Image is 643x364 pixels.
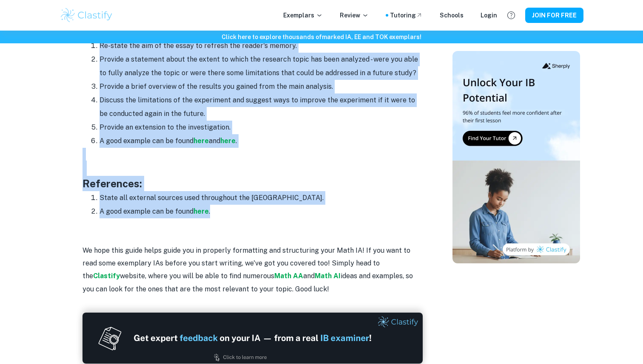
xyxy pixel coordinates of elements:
p: We hope this guide helps guide you in properly formatting and structuring your Math IA! If you wa... [83,244,423,296]
h3: References: [83,176,423,191]
a: here [193,207,209,215]
a: Tutoring [390,11,423,20]
button: JOIN FOR FREE [525,8,583,23]
img: Clastify logo [60,7,114,24]
a: Login [481,11,497,20]
a: here [220,137,236,145]
a: Math AA [274,272,303,280]
img: Ad [83,313,423,364]
a: Clastify [93,272,120,280]
p: Review [340,11,369,20]
li: State all external sources used throughout the [GEOGRAPHIC_DATA]. [100,191,423,205]
li: Discuss the limitations of the experiment and suggest ways to improve the experiment if it were t... [100,93,423,121]
li: A good example can be found . [100,205,423,218]
p: Exemplars [283,11,323,20]
a: Schools [440,11,464,20]
li: Provide a statement about the extent to which the research topic has been analyzed - were you abl... [100,53,423,80]
a: here [193,137,209,145]
button: Help and Feedback [504,8,518,23]
li: Provide a brief overview of the results you gained from the main analysis. [100,80,423,93]
img: Thumbnail [452,51,580,263]
li: Provide an extension to the investigation. [100,121,423,134]
li: A good example can be found and . [100,134,423,148]
li: Re-state the aim of the essay to refresh the reader's memory. [100,39,423,53]
h6: Click here to explore thousands of marked IA, EE and TOK exemplars ! [2,32,641,42]
a: Math AI [315,272,341,280]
